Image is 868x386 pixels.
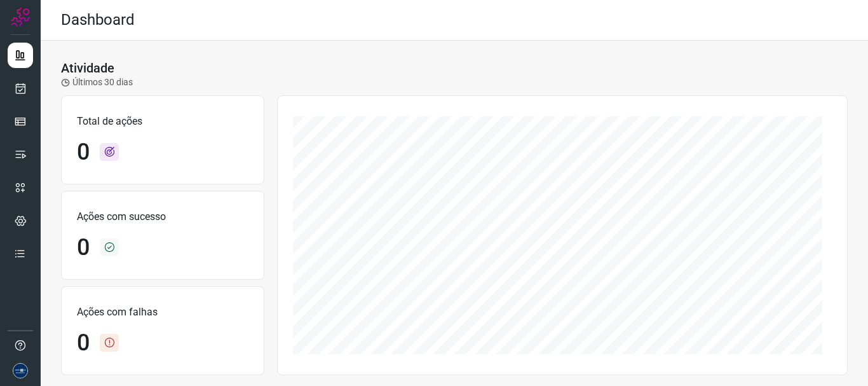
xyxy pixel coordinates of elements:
p: Total de ações [77,114,248,129]
h1: 0 [77,329,90,357]
img: d06bdf07e729e349525d8f0de7f5f473.png [13,363,28,378]
img: Logo [11,8,30,27]
p: Ações com falhas [77,305,248,320]
p: Ações com sucesso [77,209,248,224]
h3: Atividade [61,60,114,76]
h1: 0 [77,139,90,166]
h1: 0 [77,234,90,261]
p: Últimos 30 dias [61,76,133,89]
h2: Dashboard [61,11,135,29]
